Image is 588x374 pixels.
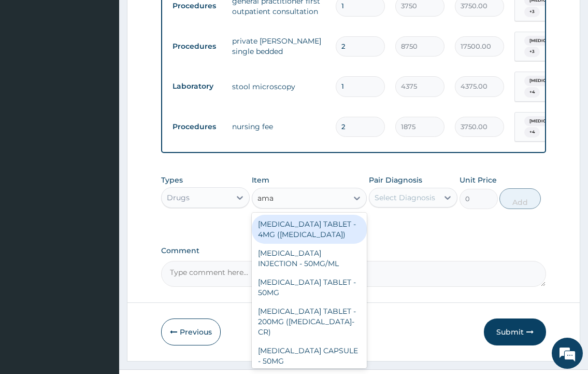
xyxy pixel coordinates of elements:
span: + 3 [524,7,540,17]
span: [MEDICAL_DATA] or ... [524,76,582,86]
td: Procedures [167,37,227,56]
label: Pair Diagnosis [369,175,422,185]
span: + 4 [524,87,540,98]
div: [MEDICAL_DATA] TABLET - 50MG [252,273,367,302]
div: [MEDICAL_DATA] CAPSULE - 50MG [252,341,367,370]
span: [MEDICAL_DATA] [524,116,573,127]
label: Comment [161,246,546,255]
div: [MEDICAL_DATA] INJECTION - 50MG/ML [252,244,367,273]
td: Procedures [167,117,227,136]
span: [MEDICAL_DATA] or ... [524,36,582,46]
span: + 4 [524,127,540,137]
span: + 3 [524,47,540,57]
div: Drugs [167,192,190,203]
button: Add [499,188,541,209]
button: Submit [484,318,546,345]
div: [MEDICAL_DATA] TABLET - 200MG ([MEDICAL_DATA]-CR) [252,302,367,341]
td: nursing fee [227,116,331,137]
button: Previous [161,318,221,345]
label: Unit Price [460,175,497,185]
span: We're online! [60,118,143,223]
td: Laboratory [167,77,227,96]
textarea: Type your message and hit 'Enter' [5,257,197,294]
div: Select Diagnosis [375,192,435,203]
div: Minimize live chat window [170,5,195,30]
div: Chat with us now [54,58,174,72]
label: Item [252,175,269,185]
td: private [PERSON_NAME] single bedded [227,31,331,62]
label: Types [161,176,183,185]
div: [MEDICAL_DATA] TABLET - 4MG ([MEDICAL_DATA]) [252,215,367,244]
img: d_794563401_company_1708531726252_794563401 [19,52,42,78]
td: stool microscopy [227,76,331,97]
